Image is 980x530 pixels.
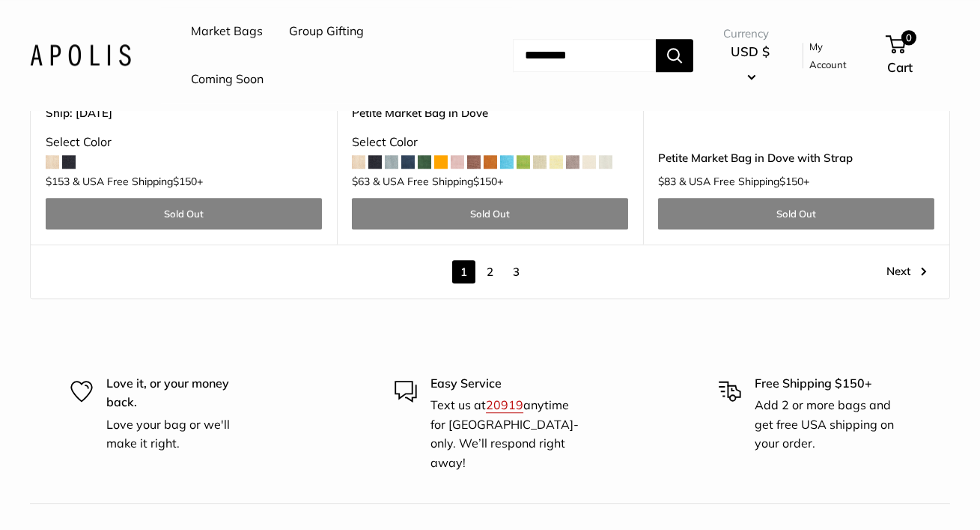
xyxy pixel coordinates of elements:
[430,374,585,394] p: Easy Service
[658,175,676,188] span: $83
[755,396,910,454] p: Add 2 or more bags and get free USA shipping on your order.
[731,43,770,59] span: USD $
[106,374,261,412] p: Love it, or your money back.
[473,175,497,188] span: $150
[173,175,197,188] span: $150
[46,175,70,188] span: $153
[679,176,809,187] span: & USA Free Shipping +
[352,131,628,154] div: Select Color
[723,40,776,88] button: USD $
[352,175,370,188] span: $63
[887,31,950,79] a: 0 Cart
[73,176,203,187] span: & USA Free Shipping +
[779,175,803,188] span: $150
[723,23,776,44] span: Currency
[373,176,503,187] span: & USA Free Shipping +
[191,20,263,43] a: Market Bags
[352,198,628,229] a: Sold Out
[658,149,934,166] a: Petite Market Bag in Dove with Strap
[289,20,364,43] a: Group Gifting
[887,59,913,75] span: Cart
[452,260,475,283] span: 1
[901,30,916,45] span: 0
[352,104,628,121] a: Petite Market Bag in Dove
[191,68,264,91] a: Coming Soon
[658,198,934,229] a: Sold Out
[505,260,528,283] a: 3
[486,397,523,412] a: 20919
[478,260,502,283] a: 2
[106,415,261,454] p: Love your bag or we'll make it right.
[30,44,131,66] img: Apolis
[886,260,927,283] a: Next
[809,37,861,74] a: My Account
[513,39,656,72] input: Search...
[430,396,585,472] p: Text us at anytime for [GEOGRAPHIC_DATA]-only. We’ll respond right away!
[656,39,693,72] button: Search
[46,198,322,229] a: Sold Out
[755,374,910,394] p: Free Shipping $150+
[46,131,322,154] div: Select Color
